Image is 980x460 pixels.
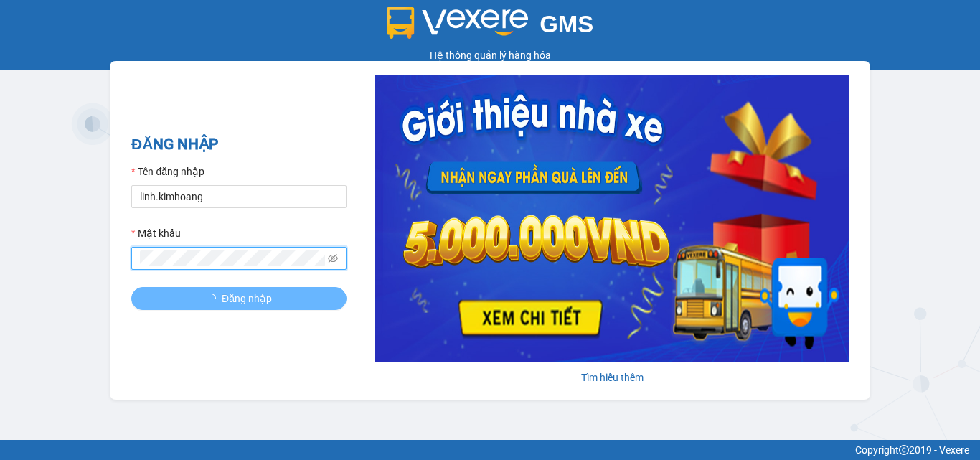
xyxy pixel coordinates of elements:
input: Tên đăng nhập [131,185,347,208]
div: Tìm hiểu thêm [375,370,849,385]
span: GMS [540,11,593,37]
input: Mật khẩu [140,250,325,266]
span: Đăng nhập [222,291,272,306]
span: loading [206,294,222,304]
img: logo 2 [387,7,529,39]
img: banner-0 [375,75,849,362]
div: Hệ thống quản lý hàng hóa [4,47,976,63]
label: Mật khẩu [131,225,181,241]
label: Tên đăng nhập [131,164,204,179]
a: GMS [387,22,594,33]
span: eye-invisible [328,253,338,263]
h2: ĐĂNG NHẬP [131,133,347,156]
span: copyright [899,445,909,455]
button: Đăng nhập [131,287,347,310]
div: Copyright 2019 - Vexere [11,442,969,458]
